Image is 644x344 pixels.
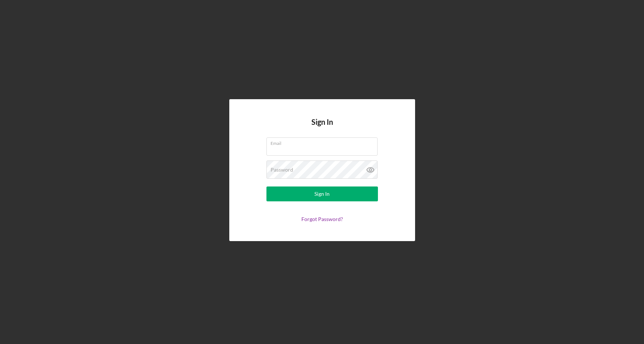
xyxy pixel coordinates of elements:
label: Email [271,138,378,146]
button: Sign In [266,186,378,201]
label: Password [271,167,293,173]
h4: Sign In [311,118,333,137]
a: Forgot Password? [301,216,343,222]
div: Sign In [314,186,330,201]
